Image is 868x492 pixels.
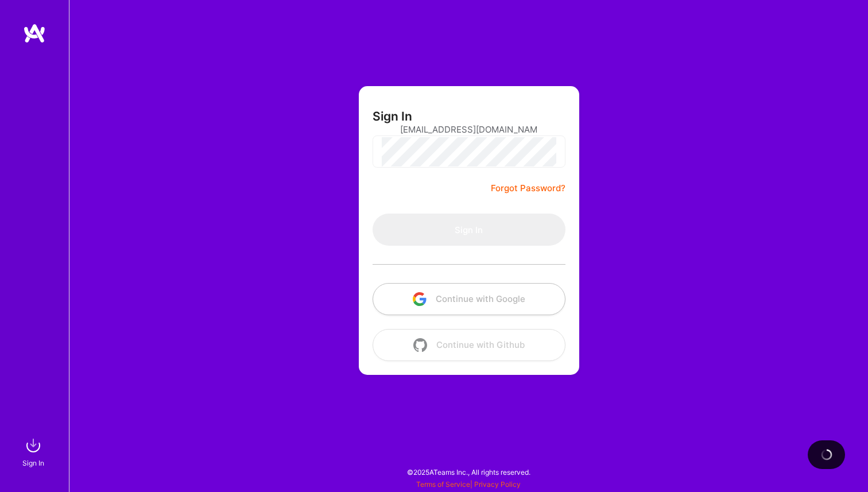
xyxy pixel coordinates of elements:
[69,458,868,486] div: © 2025 ATeams Inc., All rights reserved.
[491,181,565,195] a: Forgot Password?
[373,109,412,123] h3: Sign In
[22,434,45,457] img: sign in
[22,457,44,469] div: Sign In
[413,292,427,306] img: icon
[373,214,565,246] button: Sign In
[821,449,832,460] img: loading
[416,480,470,489] a: Terms of Service
[474,480,521,489] a: Privacy Policy
[373,283,565,315] button: Continue with Google
[24,434,45,469] a: sign inSign In
[413,338,427,352] img: icon
[373,329,565,361] button: Continue with Github
[23,23,46,44] img: logo
[400,115,538,144] input: Email...
[416,480,521,489] span: |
